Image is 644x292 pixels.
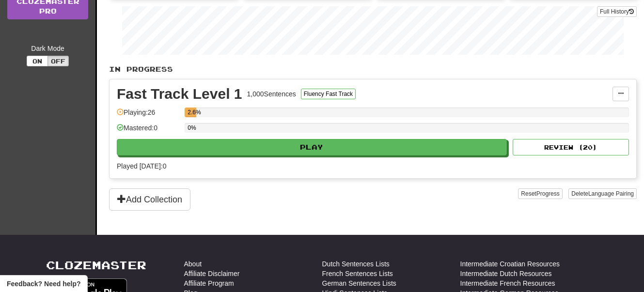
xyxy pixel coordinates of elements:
[460,259,560,269] a: Intermediate Croatian Resources
[188,108,196,117] div: 2.6%
[7,279,80,289] span: Open feedback widget
[597,6,637,17] button: Full History
[588,190,634,197] span: Language Pairing
[109,188,190,211] button: Add Collection
[46,259,146,271] a: Clozemaster
[322,259,390,269] a: Dutch Sentences Lists
[184,259,202,269] a: About
[322,278,396,288] a: German Sentences Lists
[301,89,356,99] button: Fluency Fast Track
[568,188,637,199] button: DeleteLanguage Pairing
[117,123,180,139] div: Mastered: 0
[117,162,166,170] span: Played [DATE]: 0
[109,64,637,74] p: In Progress
[117,139,507,155] button: Play
[184,269,240,278] a: Affiliate Disclaimer
[536,190,560,197] span: Progress
[460,278,555,288] a: Intermediate French Resources
[184,278,234,288] a: Affiliate Program
[247,89,296,99] div: 1,000 Sentences
[460,269,552,278] a: Intermediate Dutch Resources
[117,108,180,123] div: Playing: 26
[518,188,562,199] button: ResetProgress
[27,56,48,66] button: On
[513,139,629,155] button: Review (20)
[47,56,69,66] button: Off
[7,44,88,53] div: Dark Mode
[117,87,242,101] div: Fast Track Level 1
[322,269,393,278] a: French Sentences Lists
